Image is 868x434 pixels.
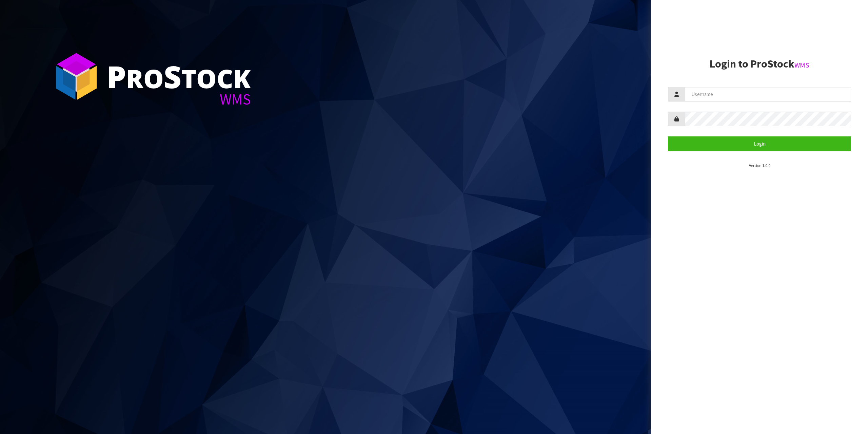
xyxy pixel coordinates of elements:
button: Login [668,136,851,151]
input: Username [685,87,851,101]
small: WMS [794,61,809,70]
small: Version 1.0.0 [749,163,770,168]
span: S [164,56,181,97]
span: P [107,56,126,97]
img: ProStock Cube [51,51,102,102]
h2: Login to ProStock [668,58,851,70]
div: WMS [107,92,251,107]
div: ro tock [107,61,251,92]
